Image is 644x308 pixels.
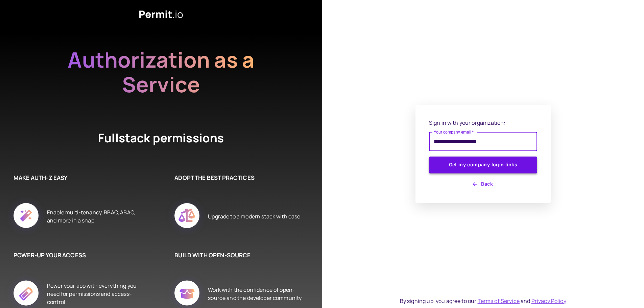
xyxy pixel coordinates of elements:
[478,297,520,305] a: Terms of Service
[434,129,474,135] label: Your company email
[46,47,276,97] h2: Authorization as a Service
[429,119,537,127] p: Sign in with your organization:
[429,157,537,173] button: Get my company login links
[14,173,141,182] h6: MAKE AUTH-Z EASY
[47,195,141,237] div: Enable multi-tenancy, RBAC, ABAC, and more in a snap
[73,130,249,146] h4: Fullstack permissions
[208,195,300,237] div: Upgrade to a modern stack with ease
[531,297,566,305] a: Privacy Policy
[14,251,141,260] h6: POWER-UP YOUR ACCESS
[174,173,302,182] h6: ADOPT THE BEST PRACTICES
[429,179,537,190] button: Back
[174,251,302,260] h6: BUILD WITH OPEN-SOURCE
[400,297,566,305] div: By signing up, you agree to our and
